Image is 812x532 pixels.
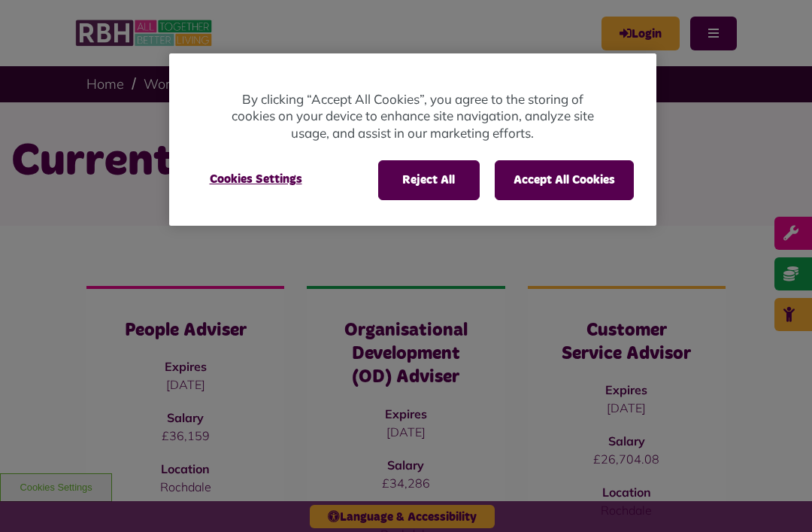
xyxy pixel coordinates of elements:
button: Reject All [378,160,480,199]
p: By clicking “Accept All Cookies”, you agree to the storing of cookies on your device to enhance s... [229,91,596,142]
div: Cookie banner [169,53,656,226]
button: Accept All Cookies [495,160,634,199]
button: Cookies Settings [192,160,320,198]
div: Privacy [169,53,656,226]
